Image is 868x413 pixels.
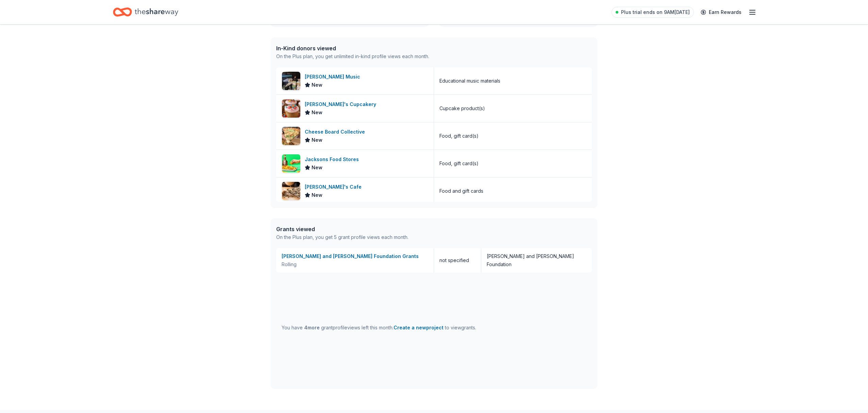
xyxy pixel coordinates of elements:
img: Image for Mimi's Cafe [282,182,300,200]
div: [PERSON_NAME]'s Cafe [305,183,364,191]
div: You have grant profile views left this month. [282,324,476,332]
span: Plus trial ends on 9AM[DATE] [621,8,690,16]
div: Rolling [282,260,428,269]
span: to view grants . [394,325,476,330]
img: Image for Alfred Music [282,72,300,90]
div: not specified [434,248,481,273]
span: New [312,81,322,89]
a: Earn Rewards [697,6,746,18]
div: [PERSON_NAME]'s Cupcakery [305,100,379,108]
div: [PERSON_NAME] Music [305,73,363,81]
a: Plus trial ends on 9AM[DATE] [612,7,694,18]
button: Create a newproject [394,324,444,332]
span: New [312,108,322,117]
span: New [312,164,322,172]
div: Jacksons Food Stores [305,155,362,164]
span: New [312,191,322,199]
div: Cheese Board Collective [305,128,368,136]
div: Food and gift cards [439,187,483,195]
img: Image for Cheese Board Collective [282,127,300,145]
div: Food, gift card(s) [439,132,479,140]
a: Home [113,4,178,20]
div: Cupcake product(s) [439,104,485,113]
div: [PERSON_NAME] and [PERSON_NAME] Foundation Grants [282,252,428,260]
div: On the Plus plan, you get 5 grant profile views each month. [276,233,408,241]
div: Food, gift card(s) [439,159,479,168]
div: Educational music materials [439,77,500,85]
span: New [312,136,322,144]
img: Image for Jacksons Food Stores [282,154,300,173]
img: Image for Sibby's Cupcakery [282,99,300,118]
span: 4 more [304,325,320,330]
div: [PERSON_NAME] and [PERSON_NAME] Foundation [487,252,586,269]
div: In-Kind donors viewed [276,44,429,52]
div: Grants viewed [276,225,408,233]
div: On the Plus plan, you get unlimited in-kind profile views each month. [276,52,429,61]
